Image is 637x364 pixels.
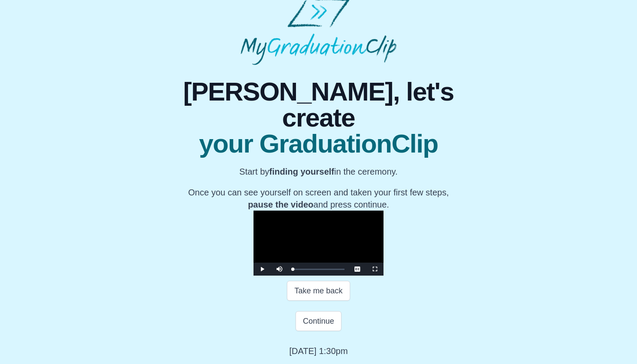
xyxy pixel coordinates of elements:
[159,166,478,178] p: Start by in the ceremony.
[159,131,478,157] span: your GraduationClip
[366,263,383,276] button: Fullscreen
[349,263,366,276] button: Captions
[159,186,478,211] p: Once you can see yourself on screen and taken your first few steps, and press continue.
[292,269,344,270] div: Progress Bar
[248,200,313,209] b: pause the video
[289,345,348,357] p: [DATE] 1:30pm
[253,263,271,276] button: Play
[159,79,478,131] span: [PERSON_NAME], let's create
[287,281,350,301] button: Take me back
[269,167,334,176] b: finding yourself
[296,311,341,331] button: Continue
[271,263,288,276] button: Mute
[253,211,383,276] div: Video Player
